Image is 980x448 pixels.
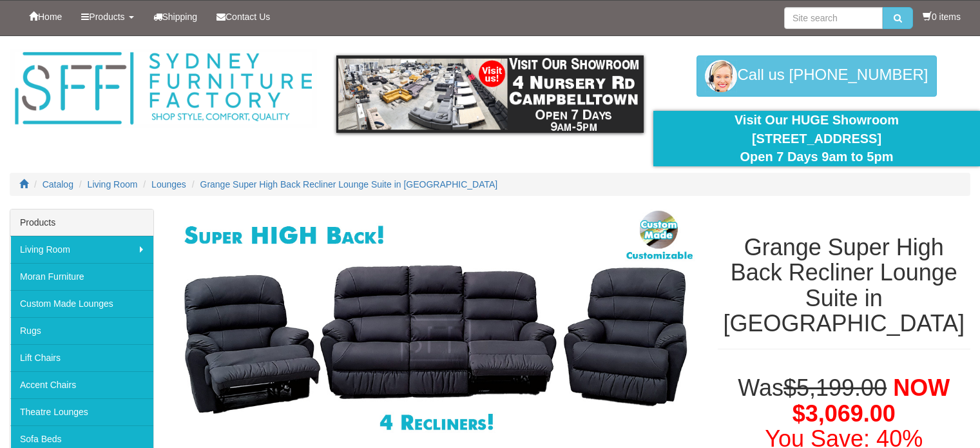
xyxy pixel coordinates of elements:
[19,1,72,33] a: Home
[226,12,270,22] span: Contact Us
[89,12,124,22] span: Products
[923,10,961,23] li: 0 items
[783,375,887,401] del: $5,199.00
[663,111,970,166] div: Visit Our HUGE Showroom [STREET_ADDRESS] Open 7 Days 9am to 5pm
[88,179,138,190] a: Living Room
[10,371,153,398] a: Accent Chairs
[336,55,644,133] img: showroom.gif
[784,7,883,29] input: Site search
[200,179,498,190] a: Grange Super High Back Recliner Lounge Suite in [GEOGRAPHIC_DATA]
[151,179,186,190] a: Lounges
[10,398,153,425] a: Theatre Lounges
[43,179,73,190] a: Catalog
[144,1,207,33] a: Shipping
[10,344,153,371] a: Lift Chairs
[162,12,198,22] span: Shipping
[10,263,153,290] a: Moran Furniture
[72,1,143,33] a: Products
[207,1,280,33] a: Contact Us
[10,290,153,317] a: Custom Made Lounges
[793,375,950,427] span: NOW $3,069.00
[10,49,317,128] img: Sydney Furniture Factory
[10,209,153,236] div: Products
[10,317,153,344] a: Rugs
[718,235,971,336] h1: Grange Super High Back Recliner Lounge Suite in [GEOGRAPHIC_DATA]
[10,236,153,263] a: Living Room
[38,12,62,22] span: Home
